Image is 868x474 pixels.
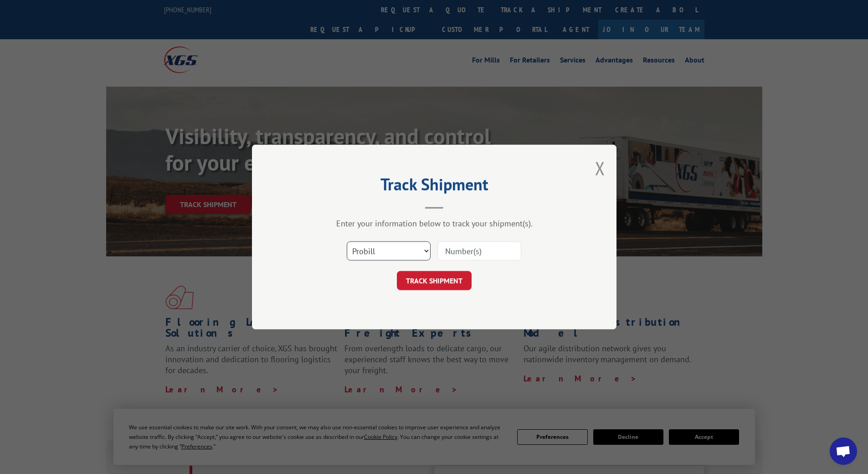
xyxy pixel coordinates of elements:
button: Close modal [595,156,605,180]
button: TRACK SHIPMENT [397,271,472,290]
div: Open chat [830,438,857,465]
input: Number(s) [437,241,521,260]
div: Enter your information below to track your shipment(s). [298,218,571,229]
h2: Track Shipment [298,178,571,195]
